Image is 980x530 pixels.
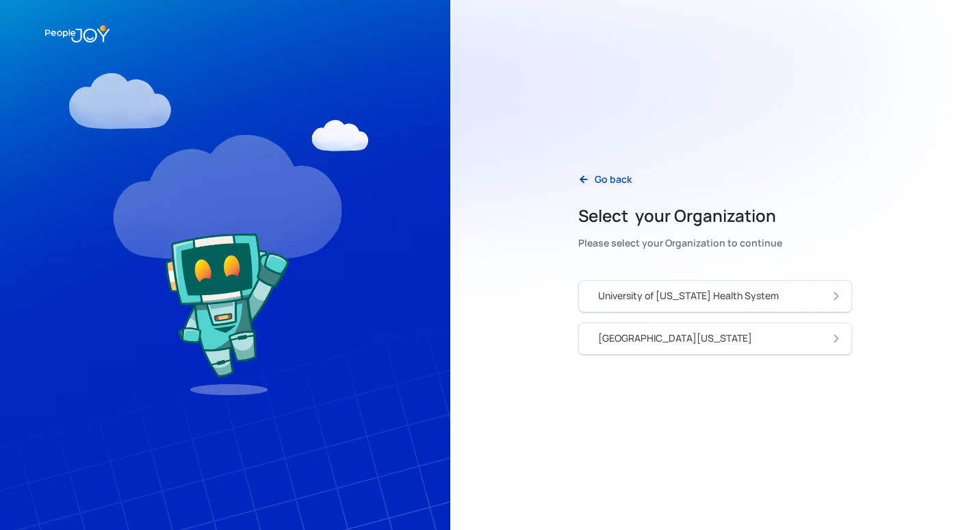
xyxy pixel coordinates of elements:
div: Please select your Organization to continue [578,234,782,253]
a: [GEOGRAPHIC_DATA][US_STATE] [578,323,852,355]
a: University of [US_STATE] Health System [578,280,852,312]
h2: Select your Organization [578,205,782,227]
div: [GEOGRAPHIC_DATA][US_STATE] [598,331,752,345]
a: Go back [567,166,643,194]
div: Go back [595,173,632,186]
div: University of [US_STATE] Health System [598,289,779,303]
